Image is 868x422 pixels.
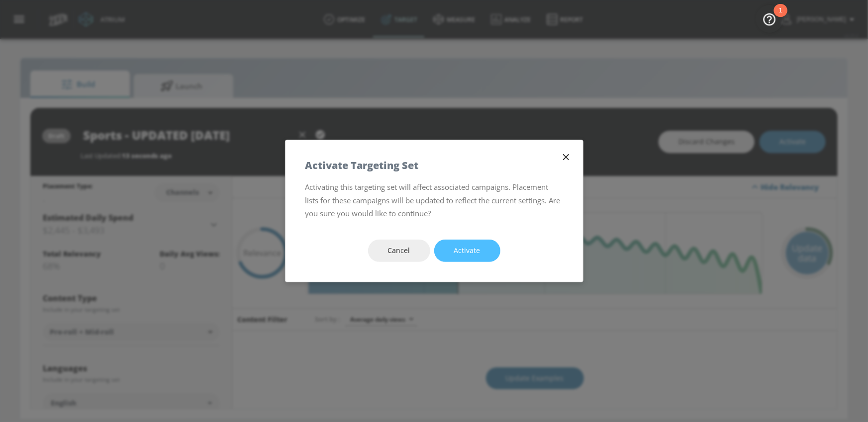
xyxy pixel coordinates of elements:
span: Activate [454,245,481,257]
p: Activating this targeting set will affect associated campaigns. Placement lists for these campaig... [305,180,563,220]
h5: Activate Targeting Set [305,160,419,170]
button: Cancel [368,240,430,262]
div: 1 [779,10,782,23]
button: Activate [434,240,500,262]
button: Open Resource Center, 1 new notification [756,5,783,33]
span: Cancel [388,245,410,257]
